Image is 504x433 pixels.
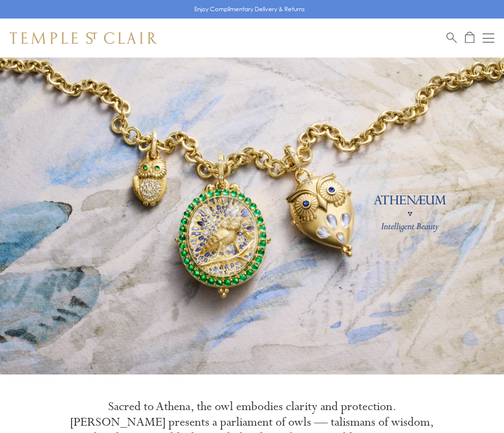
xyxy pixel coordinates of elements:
a: Search [447,32,457,44]
a: Open Shopping Bag [465,32,474,44]
img: Temple St. Clair [10,32,157,44]
button: Open navigation [483,32,494,44]
p: Enjoy Complimentary Delivery & Returns [194,4,305,14]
